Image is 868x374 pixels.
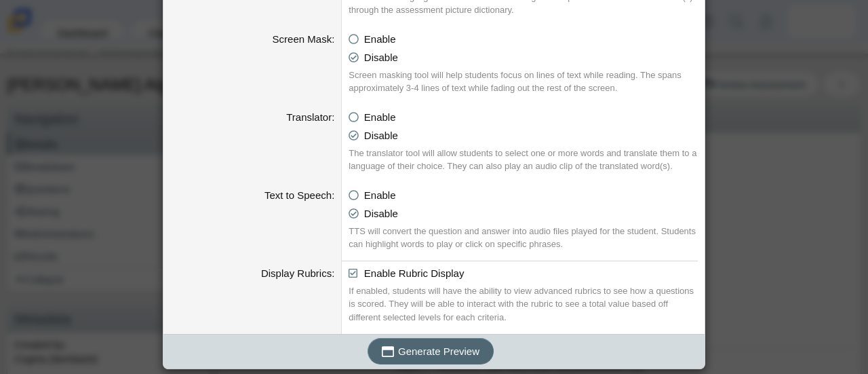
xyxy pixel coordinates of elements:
[349,69,698,95] div: Screen masking tool will help students focus on lines of text while reading. The spans approximat...
[364,189,396,201] span: Enable
[364,111,396,123] span: Enable
[364,33,396,45] span: Enable
[286,111,334,123] label: Translator
[273,33,335,45] label: Screen Mask
[349,147,698,173] div: The translator tool will allow students to select one or more words and translate them to a langu...
[261,267,334,279] label: Display Rubrics
[364,208,398,219] span: Disable
[264,189,334,201] label: Text to Speech
[349,284,698,324] div: If enabled, students will have the ability to view advanced rubrics to see how a questions is sco...
[398,345,479,357] span: Generate Preview
[349,225,698,251] div: TTS will convert the question and answer into audio files played for the student. Students can hi...
[364,52,398,63] span: Disable
[364,267,465,279] span: Enable Rubric Display
[364,130,398,141] span: Disable
[368,338,494,364] button: Generate Preview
